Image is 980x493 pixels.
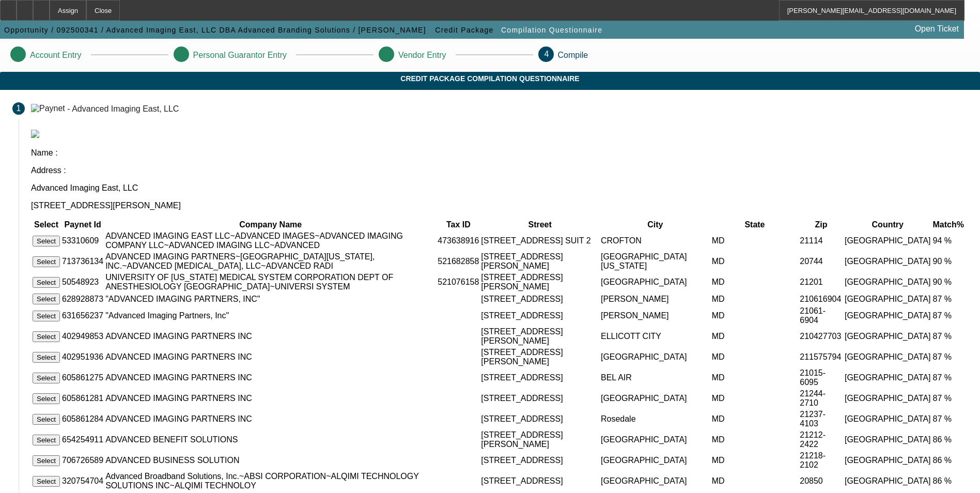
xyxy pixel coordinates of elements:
span: Credit Package [435,26,493,34]
td: ADVANCED IMAGING PARTNERS INC [105,409,436,429]
td: [STREET_ADDRESS] [480,389,599,408]
td: ADVANCED IMAGING PARTNERS INC [105,389,436,408]
td: MD [711,293,799,305]
span: 4 [545,50,549,58]
th: Match% [932,220,965,230]
button: Select [33,352,60,363]
p: Account Entry [30,51,82,60]
td: [STREET_ADDRESS] [480,368,599,388]
td: 90 % [932,252,965,271]
td: [STREET_ADDRESS][PERSON_NAME] [480,252,599,271]
button: Select [33,455,60,466]
button: Select [33,294,60,304]
td: [GEOGRAPHIC_DATA] [600,471,710,491]
span: 1 [17,104,21,113]
p: Compile [558,51,588,60]
td: [GEOGRAPHIC_DATA] [844,272,931,292]
td: 20744 [799,252,843,271]
td: [STREET_ADDRESS] [480,451,599,470]
span: Opportunity / 092500341 / Advanced Imaging East, LLC DBA Advanced Branding Solutions / [PERSON_NAME] [4,26,426,34]
td: [GEOGRAPHIC_DATA] [844,293,931,305]
td: 713736134 [61,252,104,271]
td: [GEOGRAPHIC_DATA] [600,389,710,408]
td: ELLICOTT CITY [600,327,710,346]
td: [GEOGRAPHIC_DATA] [600,272,710,292]
td: 605861281 [61,389,104,408]
td: 210616904 [799,293,843,305]
td: [GEOGRAPHIC_DATA] [600,451,710,470]
td: 21201 [799,272,843,292]
td: 53310609 [61,231,104,251]
td: 320754704 [61,471,104,491]
td: ADVANCED IMAGING PARTNERS INC [105,347,436,367]
td: [STREET_ADDRESS] [480,409,599,429]
td: "Advanced Imaging Partners, Inc" [105,306,436,326]
td: MD [711,430,799,450]
a: Open Ticket [911,20,963,38]
td: MD [711,471,799,491]
td: [GEOGRAPHIC_DATA][US_STATE] [600,252,710,271]
td: 706726589 [61,451,104,470]
td: 87 % [932,327,965,346]
td: MD [711,231,799,251]
td: [STREET_ADDRESS][PERSON_NAME] [480,347,599,367]
td: 21114 [799,231,843,251]
td: [STREET_ADDRESS] [480,293,599,305]
th: Tax ID [437,220,479,230]
td: 90 % [932,272,965,292]
button: Select [33,331,60,342]
p: Name : [31,148,968,158]
button: Select [33,414,60,425]
td: 20850 [799,471,843,491]
img: paynet_logo.jpg [31,130,39,138]
div: - Advanced Imaging East, LLC [67,104,179,113]
td: 87 % [932,389,965,408]
button: Select [33,435,60,445]
td: 50548923 [61,272,104,292]
td: 87 % [932,347,965,367]
td: [GEOGRAPHIC_DATA] [844,471,931,491]
td: [GEOGRAPHIC_DATA] [600,430,710,450]
td: BEL AIR [600,368,710,388]
td: UNIVERSITY OF [US_STATE] MEDICAL SYSTEM CORPORATION DEPT OF ANESTHESIOLOGY [GEOGRAPHIC_DATA]~UNIV... [105,272,436,292]
span: Credit Package Compilation Questionnaire [8,74,972,83]
td: [GEOGRAPHIC_DATA] [844,430,931,450]
td: ADVANCED IMAGING PARTNERS~[GEOGRAPHIC_DATA][US_STATE], INC.~ADVANCED [MEDICAL_DATA], LLC~ADVANCED... [105,252,436,271]
td: 605861275 [61,368,104,388]
td: [STREET_ADDRESS][PERSON_NAME] [480,430,599,450]
td: 210427703 [799,327,843,346]
span: Compilation Questionnaire [501,26,602,34]
td: ADVANCED IMAGING PARTNERS INC [105,368,436,388]
td: Advanced Broadband Solutions, Inc.~ABSI CORPORATION~ALQIMI TECHNOLOGY SOLUTIONS INC~ALQIMI TECHNOLOY [105,471,436,491]
td: 521682858 [437,252,479,271]
img: Paynet [31,104,65,113]
td: MD [711,389,799,408]
button: Select [33,277,60,288]
button: Compilation Questionnaire [499,21,605,39]
td: MD [711,409,799,429]
th: Zip [799,220,843,230]
td: 631656237 [61,306,104,326]
td: ADVANCED BUSINESS SOLUTION [105,451,436,470]
td: [STREET_ADDRESS][PERSON_NAME] [480,327,599,346]
th: City [600,220,710,230]
td: 402951936 [61,347,104,367]
td: 21015-6095 [799,368,843,388]
td: MD [711,252,799,271]
th: Select [32,220,60,230]
td: [GEOGRAPHIC_DATA] [600,347,710,367]
button: Select [33,393,60,404]
th: Country [844,220,931,230]
td: [GEOGRAPHIC_DATA] [844,409,931,429]
td: 87 % [932,306,965,326]
td: 605861284 [61,409,104,429]
td: 628928873 [61,293,104,305]
td: 21244-2710 [799,389,843,408]
td: 94 % [932,231,965,251]
td: "ADVANCED IMAGING PARTNERS, INC" [105,293,436,305]
td: 521076158 [437,272,479,292]
td: MD [711,327,799,346]
button: Select [33,373,60,383]
td: [GEOGRAPHIC_DATA] [844,231,931,251]
p: Address : [31,166,968,175]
